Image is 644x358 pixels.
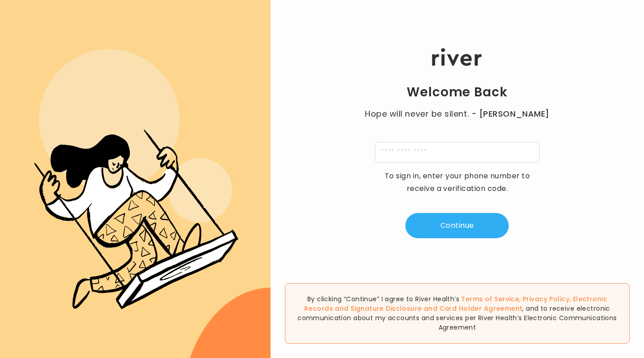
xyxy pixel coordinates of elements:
[356,108,558,120] p: Hope will never be silent.
[440,304,523,313] a: Card Holder Agreement
[461,295,519,304] a: Terms of Service
[304,295,607,313] span: , , and
[378,170,536,195] p: To sign in, enter your phone number to receive a verification code.
[285,283,630,344] div: By clicking “Continue” I agree to River Health’s
[471,108,550,120] span: - [PERSON_NAME]
[304,295,607,313] a: Electronic Records and Signature Disclosure
[407,84,507,100] h1: Welcome Back
[298,304,617,332] span: , and to receive electronic communication about my accounts and services per River Health’s Elect...
[405,213,509,238] button: Continue
[523,295,569,304] a: Privacy Policy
